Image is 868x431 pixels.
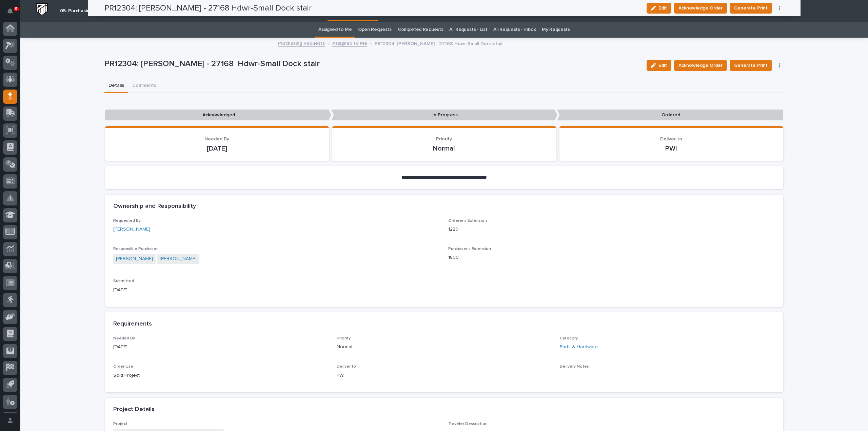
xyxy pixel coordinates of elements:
[278,39,325,47] a: Purchasing Requests
[113,320,152,328] h2: Requirements
[160,255,197,262] a: [PERSON_NAME]
[449,22,487,38] a: All Requests - List
[128,79,160,93] button: Comments
[15,6,17,11] p: 9
[560,336,578,340] span: Category
[113,203,196,210] h2: Ownership and Responsibility
[560,344,598,351] a: Parts & Hardware
[337,365,356,369] span: Deliver to
[113,144,321,153] p: [DATE]
[647,60,671,71] button: Edit
[113,336,135,340] span: Needed By
[436,137,452,141] span: Priority
[8,8,17,19] div: Notifications9
[36,3,48,16] img: Workspace Logo
[113,344,329,351] p: [DATE]
[448,247,491,251] span: Purchaser's Extension
[113,226,150,233] a: [PERSON_NAME]
[730,60,772,71] button: Generate Print
[337,344,552,351] p: Normal
[448,254,775,261] p: 1800
[3,4,17,18] button: Notifications
[448,219,487,223] span: Orderer's Extension
[105,110,331,121] p: Acknowledged
[113,406,155,413] h2: Project Details
[318,22,352,38] a: Assigned to Me
[113,422,127,426] span: Project
[204,137,229,141] span: Needed By
[674,60,727,71] button: Acknowledge Order
[113,287,440,294] p: [DATE]
[113,219,141,223] span: Requested By
[113,372,329,379] p: Sold Project
[658,62,667,68] span: Edit
[104,59,642,69] p: PR12304: [PERSON_NAME] - 27168 Hdwr-Small Dock stair
[60,8,120,14] h2: 05. Purchasing & Receiving
[493,22,536,38] a: All Requests - Inbox
[358,22,392,38] a: Open Requests
[560,365,589,369] span: Delivery Notes
[660,137,682,141] span: Deliver to
[375,39,503,47] p: PR12304: [PERSON_NAME] - 27168 Hdwr-Small Dock stair
[542,22,570,38] a: My Requests
[678,61,723,70] span: Acknowledge Order
[557,110,783,121] p: Ordered
[113,365,133,369] span: Order Use
[332,39,367,47] a: Assigned to Me
[448,226,775,233] p: 1220
[337,336,351,340] span: Priority
[116,255,153,262] a: [PERSON_NAME]
[734,61,768,70] span: Generate Print
[448,422,488,426] span: Traveler Description
[113,279,134,283] span: Submitted
[340,144,548,153] p: Normal
[568,144,775,153] p: PWI
[398,22,443,38] a: Completed Requests
[104,79,128,93] button: Details
[337,372,552,379] p: PWI
[113,247,158,251] span: Responsible Purchaser
[331,110,557,121] p: In Progress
